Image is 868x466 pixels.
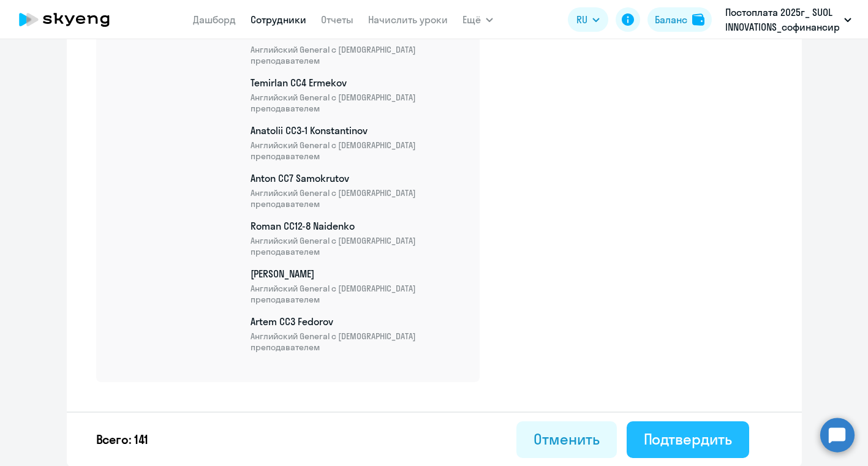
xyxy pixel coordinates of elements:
p: Artem CC3 Fedorov [251,315,465,353]
button: RU [568,7,608,32]
p: Anton CC7 Samokrutov [251,171,465,209]
span: Английский General с [DEMOGRAPHIC_DATA] преподавателем [251,235,465,257]
a: Начислить уроки [368,13,448,26]
button: Балансbalance [647,7,712,32]
p: Постоплата 2025г_ SUOL INNOVATIONS_софинансирование 50/50, ИН14, ООО [725,5,839,34]
span: RU [576,12,587,27]
span: Английский General с [DEMOGRAPHIC_DATA] преподавателем [251,187,465,209]
span: Английский General с [DEMOGRAPHIC_DATA] преподавателем [251,283,465,305]
div: Отменить [534,429,599,449]
a: Дашборд [193,13,236,26]
span: Ещё [462,12,481,27]
span: Английский General с [DEMOGRAPHIC_DATA] преподавателем [251,140,465,162]
button: Постоплата 2025г_ SUOL INNOVATIONS_софинансирование 50/50, ИН14, ООО [719,5,858,34]
span: Английский General с [DEMOGRAPHIC_DATA] преподавателем [251,44,465,66]
span: Английский General с [DEMOGRAPHIC_DATA] преподавателем [251,92,465,114]
p: Roman CC12-8 Naidenko [251,219,465,257]
button: Отменить [516,421,616,458]
p: Dmitrii CC4 Zorin [251,28,465,66]
a: Отчеты [321,13,353,26]
p: [PERSON_NAME] [251,267,465,305]
div: Подтвердить [644,429,732,449]
p: Temirlan CC4 Ermekov [251,76,465,114]
div: Баланс [655,12,687,27]
span: Английский General с [DEMOGRAPHIC_DATA] преподавателем [251,331,465,353]
a: Сотрудники [251,13,306,26]
p: Anatolii CC3-1 Konstantinov [251,124,465,162]
button: Ещё [462,7,493,32]
button: Подтвердить [627,421,749,458]
p: Всего: 141 [96,431,149,448]
img: balance [692,13,704,26]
